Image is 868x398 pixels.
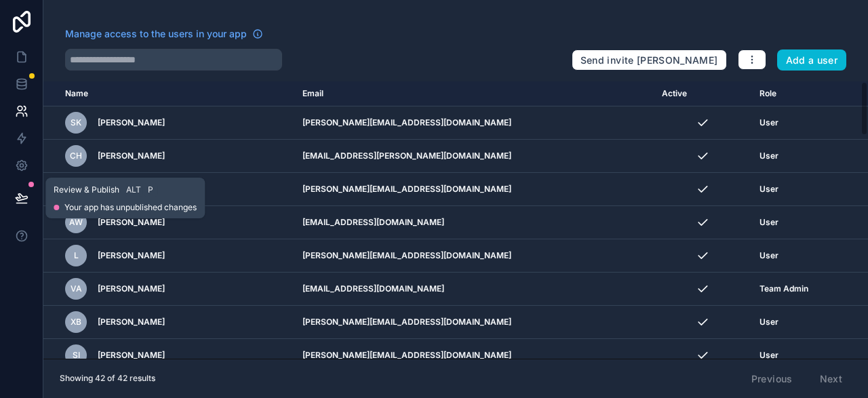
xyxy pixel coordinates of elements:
[759,317,778,327] span: User
[759,250,778,261] span: User
[572,49,727,71] button: Send invite [PERSON_NAME]
[98,117,165,128] span: [PERSON_NAME]
[759,151,778,161] span: User
[126,184,141,195] span: Alt
[98,151,165,161] span: [PERSON_NAME]
[98,250,165,261] span: [PERSON_NAME]
[294,306,654,339] td: [PERSON_NAME][EMAIL_ADDRESS][DOMAIN_NAME]
[294,239,654,273] td: [PERSON_NAME][EMAIL_ADDRESS][DOMAIN_NAME]
[294,339,654,372] td: [PERSON_NAME][EMAIL_ADDRESS][DOMAIN_NAME]
[98,317,165,327] span: [PERSON_NAME]
[71,117,81,128] span: SK
[65,27,247,41] span: Manage access to the users in your app
[64,202,197,213] span: Your app has unpublished changes
[69,217,83,228] span: AW
[54,184,119,195] span: Review & Publish
[43,81,294,106] th: Name
[294,140,654,173] td: [EMAIL_ADDRESS][PERSON_NAME][DOMAIN_NAME]
[759,217,778,228] span: User
[294,273,654,306] td: [EMAIL_ADDRESS][DOMAIN_NAME]
[145,184,156,195] span: P
[777,49,847,71] button: Add a user
[654,81,751,106] th: Active
[751,81,831,106] th: Role
[70,151,82,161] span: CH
[294,81,654,106] th: Email
[65,27,263,41] a: Manage access to the users in your app
[98,283,165,294] span: [PERSON_NAME]
[71,317,81,327] span: XB
[759,283,808,294] span: Team Admin
[294,173,654,206] td: [PERSON_NAME][EMAIL_ADDRESS][DOMAIN_NAME]
[74,250,79,261] span: L
[73,350,80,361] span: SI
[98,217,165,228] span: [PERSON_NAME]
[43,81,868,359] div: scrollable content
[759,350,778,361] span: User
[759,117,778,128] span: User
[60,373,155,384] span: Showing 42 of 42 results
[294,106,654,140] td: [PERSON_NAME][EMAIL_ADDRESS][DOMAIN_NAME]
[98,350,165,361] span: [PERSON_NAME]
[294,206,654,239] td: [EMAIL_ADDRESS][DOMAIN_NAME]
[759,184,778,195] span: User
[71,283,82,294] span: VA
